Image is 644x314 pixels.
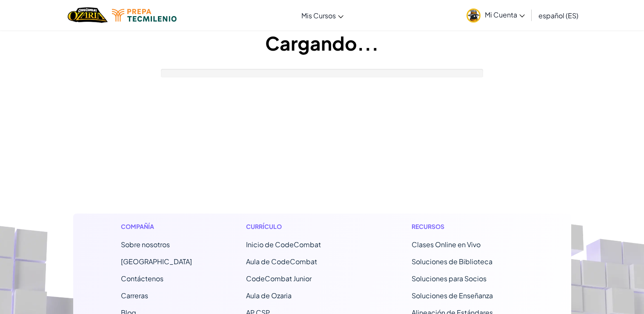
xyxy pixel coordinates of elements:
span: Mi Cuenta [485,10,525,19]
a: Mi Cuenta [462,2,529,29]
a: Clases Online en Vivo [412,240,481,249]
img: Tecmilenio logo [112,9,177,22]
span: Mis Cursos [301,11,336,20]
a: Sobre nosotros [121,240,170,249]
a: CodeCombat Junior [246,274,312,283]
a: Soluciones para Socios [412,274,487,283]
span: Inicio de CodeCombat [246,240,321,249]
a: Soluciones de Enseñanza [412,291,493,300]
a: español (ES) [534,4,583,27]
h1: Recursos [412,222,524,231]
span: español (ES) [538,11,578,20]
a: Ozaria by CodeCombat logo [68,6,107,24]
h1: Compañía [121,222,192,231]
h1: Currículo [246,222,358,231]
a: Mis Cursos [297,4,348,27]
a: Aula de CodeCombat [246,257,317,266]
a: Carreras [121,291,148,300]
span: Contáctenos [121,274,163,283]
img: Home [68,6,107,24]
img: avatar [467,9,481,23]
a: Aula de Ozaria [246,291,292,300]
a: [GEOGRAPHIC_DATA] [121,257,192,266]
a: Soluciones de Biblioteca [412,257,492,266]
